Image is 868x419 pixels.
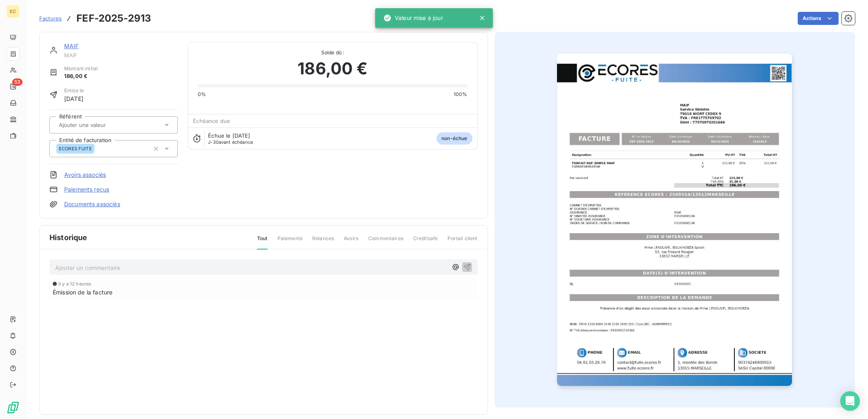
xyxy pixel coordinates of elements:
[64,72,98,80] span: 186,00 €
[557,53,792,386] img: invoice_thumbnail
[198,49,467,56] span: Solde dû :
[368,235,403,249] span: Commentaires
[64,42,79,49] a: MAIF
[840,391,860,411] div: Open Intercom Messenger
[198,91,206,98] span: 0%
[208,140,253,145] span: avant échéance
[64,65,98,72] span: Montant initial
[59,146,92,151] span: ECORES FUITE
[208,139,219,145] span: J-30
[64,200,120,208] a: Documents associés
[64,87,84,94] span: Émise le
[7,401,20,414] img: Logo LeanPay
[58,121,140,129] input: Ajouter une valeur
[7,5,20,18] div: EC
[312,235,334,249] span: Relances
[344,235,358,249] span: Avoirs
[277,235,302,249] span: Paiements
[798,12,839,25] button: Actions
[454,91,468,98] span: 100%
[64,52,178,58] span: MAIF
[76,11,151,26] h3: FEF-2025-2913
[58,281,91,286] span: il y a 12 heures
[447,235,477,249] span: Portail client
[257,235,268,250] span: Tout
[49,232,87,243] span: Historique
[436,132,472,145] span: non-échue
[12,78,22,86] span: 53
[39,14,62,22] a: Factures
[64,171,106,179] a: Avoirs associés
[53,288,112,296] span: Émission de la facture
[208,132,250,139] span: Échue le [DATE]
[64,185,109,194] a: Paiements reçus
[39,15,62,22] span: Factures
[413,235,438,249] span: Creditsafe
[193,118,230,124] span: Échéance due
[383,11,443,25] div: Valeur mise à jour
[298,56,367,81] span: 186,00 €
[64,94,84,103] span: [DATE]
